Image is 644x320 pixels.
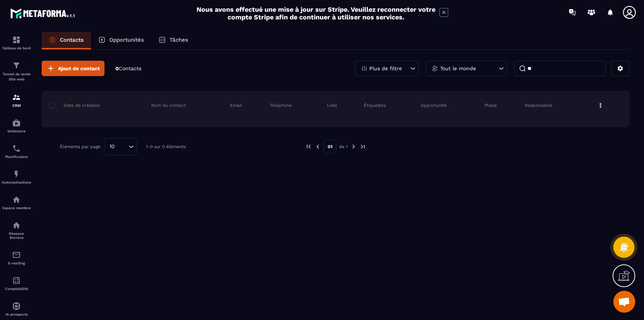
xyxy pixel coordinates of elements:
[484,102,497,108] p: Phase
[327,102,337,108] p: Liste
[2,245,31,271] a: emailemailE-mailing
[151,32,195,49] a: Tâches
[12,61,21,70] img: formation
[270,102,292,108] p: Téléphone
[421,102,447,108] p: Opportunité
[49,102,100,108] p: Date de création
[42,32,91,49] a: Contacts
[12,170,21,178] img: automations
[107,143,117,151] span: 10
[12,221,21,230] img: social-network
[12,251,21,259] img: email
[525,102,552,108] p: Responsable
[359,143,366,150] img: next
[2,231,31,240] p: Réseaux Sociaux
[12,93,21,102] img: formation
[369,66,402,71] p: Plus de filtre
[230,102,242,108] p: Email
[2,164,31,190] a: automationsautomationsAutomatisations
[119,65,141,71] span: Contacts
[12,118,21,127] img: automations
[2,113,31,139] a: automationsautomationsWebinaire
[2,287,31,291] p: Comptabilité
[2,30,31,56] a: formationformationTableau de bord
[350,143,357,150] img: next
[2,139,31,164] a: schedulerschedulerPlanificateur
[2,312,31,316] p: IA prospects
[364,102,386,108] p: Étiquettes
[2,190,31,215] a: automationsautomationsEspace membre
[58,65,100,72] span: Ajout de contact
[12,276,21,285] img: accountant
[2,215,31,245] a: social-networksocial-networkRéseaux Sociaux
[2,206,31,210] p: Espace membre
[315,143,321,150] img: prev
[613,291,635,313] a: Ouvrir le chat
[104,138,137,155] div: Search for option
[169,37,188,43] p: Tâches
[12,302,21,310] img: automations
[91,32,151,49] a: Opportunités
[12,35,21,44] img: formation
[305,143,312,150] img: prev
[2,271,31,296] a: accountantaccountantComptabilité
[151,102,186,108] p: Nom du contact
[440,66,476,71] p: Tout le monde
[12,144,21,153] img: scheduler
[2,180,31,184] p: Automatisations
[109,37,144,43] p: Opportunités
[117,143,127,151] input: Search for option
[2,72,31,82] p: Tunnel de vente Site web
[115,65,141,72] p: 0
[2,56,31,87] a: formationformationTunnel de vente Site web
[324,140,336,154] p: 01
[12,195,21,204] img: automations
[2,155,31,159] p: Planificateur
[10,7,76,20] img: logo
[146,144,186,149] p: 1-0 sur 0 éléments
[2,103,31,108] p: CRM
[196,5,436,21] h2: Nous avons effectué une mise à jour sur Stripe. Veuillez reconnecter votre compte Stripe afin de ...
[2,129,31,133] p: Webinaire
[42,61,104,76] button: Ajout de contact
[339,144,348,150] p: de 1
[60,144,100,149] p: Éléments par page
[2,261,31,265] p: E-mailing
[2,87,31,113] a: formationformationCRM
[2,46,31,50] p: Tableau de bord
[60,37,84,43] p: Contacts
